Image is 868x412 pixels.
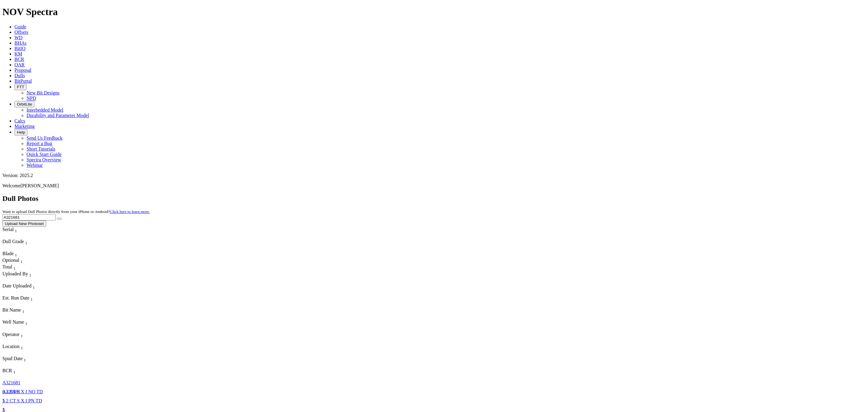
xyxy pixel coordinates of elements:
button: Upload New Photoset [2,220,46,227]
span: BitIQ [14,46,25,51]
div: Column Menu [2,350,117,356]
button: Help [14,129,27,135]
span: Sort None [13,368,15,373]
a: OAR [14,62,25,67]
a: New Bit Designs [27,90,59,95]
div: Sort None [2,356,39,368]
span: FTT [17,85,24,89]
div: BCR Sort None [2,368,27,375]
a: BCR [14,57,24,62]
span: Sort None [20,258,23,263]
span: OrbitLite [17,102,32,106]
div: A321681 [2,389,28,395]
span: Sort None [25,239,27,244]
span: Location [2,344,20,349]
div: Sort None [2,251,24,258]
a: Marketing [14,124,35,129]
span: [PERSON_NAME] [20,183,59,188]
small: Want to upload Dull Photos directly from your iPhone or Android? [2,209,150,214]
div: Column Menu [2,314,118,319]
span: Sort None [29,271,31,276]
div: Version: 2025.2 [2,173,866,178]
span: Est. Run Date [2,295,29,300]
div: Sort None [2,332,117,344]
span: Sort None [21,332,23,337]
sub: 1 [30,297,33,302]
p: Welcome [2,183,866,189]
span: Sort None [30,295,33,300]
span: Sort None [21,344,23,349]
div: Uploaded By Sort None [2,271,117,278]
a: Quick Start Guide [27,152,61,157]
div: 1 2 CT S X I PN TD [2,398,45,404]
h2: Dull Photos [2,195,866,203]
div: Column Menu [2,278,117,283]
span: Sort None [15,251,17,256]
a: WD [14,35,23,40]
div: Spud Date Sort None [2,356,39,363]
span: Bit Name [2,307,21,312]
div: Optional Sort None [2,258,24,264]
span: Operator [2,332,20,337]
div: 0 2 BT S X I NO TD [2,389,45,395]
div: Column Menu [2,302,45,307]
sub: 1 [15,253,17,257]
a: Short Tutorials [27,146,55,151]
a: Report a Bug [27,141,52,146]
div: Column Menu [2,290,48,295]
div: Sort None [2,239,45,251]
span: Optional [2,258,19,263]
div: Sort None [2,344,117,356]
a: Proposal [14,68,31,73]
sub: 1 [20,259,23,264]
a: Click here to learn more. [110,209,150,214]
a: Webinar [27,163,43,168]
a: Calcs [14,118,25,123]
span: Spud Date [2,356,23,361]
sub: 1 [33,285,35,290]
div: Column Menu [2,233,28,239]
span: Date Uploaded [2,283,31,288]
div: Sort None [2,271,117,283]
div: Est. Run Date Sort None [2,295,45,302]
div: Blade Sort None [2,251,24,258]
a: BitPortal [14,78,32,84]
div: Column Menu [2,246,45,251]
a: Guide [14,24,26,29]
span: Sort None [14,264,16,269]
a: Interbedded Model [27,107,63,113]
div: Dull Grade Sort None [2,239,45,246]
span: Uploaded By [2,271,28,276]
div: Sort None [2,283,48,295]
a: Dulls [14,73,25,78]
sub: 1 [25,322,27,326]
span: BCR [2,368,12,373]
button: OrbitLite [14,101,34,107]
a: KM [14,51,22,56]
span: Total [2,264,12,269]
div: Bit Name Sort None [2,307,118,314]
sub: 1 [14,266,16,271]
a: BHAs [14,40,27,46]
h1: NOV Spectra [2,6,866,17]
sub: 1 [29,273,31,277]
span: Offsets [14,30,28,35]
a: Durability and Parameter Model [27,113,89,118]
div: Date Uploaded Sort None [2,283,48,290]
div: Column Menu [2,363,39,368]
sub: 1 [21,334,23,338]
sub: 1 [13,370,15,374]
button: FTT [14,84,27,90]
span: Sort None [25,319,27,325]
